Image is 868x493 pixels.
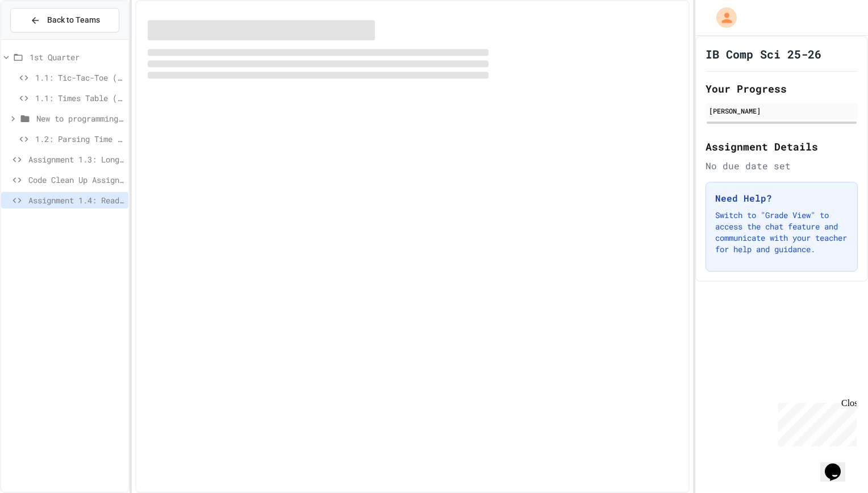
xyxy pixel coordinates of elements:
[820,448,857,482] iframe: chat widget
[30,51,124,63] span: 1st Quarter
[28,194,124,206] span: Assignment 1.4: Reading and Parsing Data
[47,14,100,26] span: Back to Teams
[709,106,854,116] div: [PERSON_NAME]
[715,191,848,205] h3: Need Help?
[774,398,857,446] iframe: chat widget
[704,5,740,31] div: My Account
[5,5,78,72] div: Chat with us now!Close
[706,139,858,154] h2: Assignment Details
[715,210,848,255] p: Switch to "Grade View" to access the chat feature and communicate with your teacher for help and ...
[36,112,124,124] span: New to programming exercises
[35,72,124,83] span: 1.1: Tic-Tac-Toe (Year 2)
[706,81,858,97] h2: Your Progress
[706,159,858,173] div: No due date set
[706,46,821,62] h1: IB Comp Sci 25-26
[28,153,124,165] span: Assignment 1.3: Longitude and Latitude Data
[28,174,124,186] span: Code Clean Up Assignment
[10,8,119,32] button: Back to Teams
[35,133,124,145] span: 1.2: Parsing Time Data
[35,92,124,104] span: 1.1: Times Table (Year 1/SL)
